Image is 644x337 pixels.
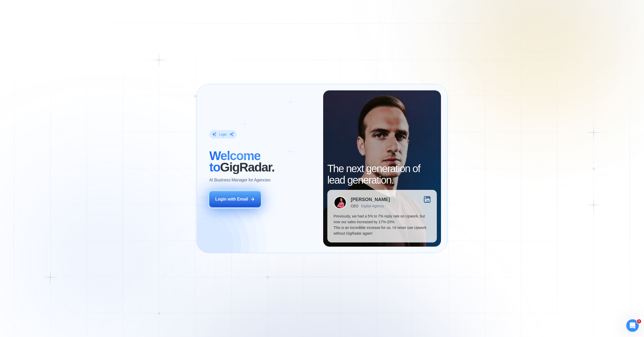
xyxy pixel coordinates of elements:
div: Digital Agency [361,204,384,208]
div: Login with Email [215,196,248,202]
span: 1 [637,319,641,323]
p: Previously, we had a 5% to 7% reply rate on Upwork, but now our sales increased by 17%-20%. This ... [334,213,431,236]
div: Login [219,132,227,136]
h2: The next generation of lead generation. [327,163,437,186]
div: CEO [351,204,358,208]
div: [PERSON_NAME] [351,197,390,202]
span: Welcome to [209,149,260,174]
p: AI Business Manager for Agencies [209,177,271,183]
button: Login with Email [209,191,261,207]
iframe: Intercom live chat [626,319,639,332]
h2: ‍ GigRadar. [209,150,317,173]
